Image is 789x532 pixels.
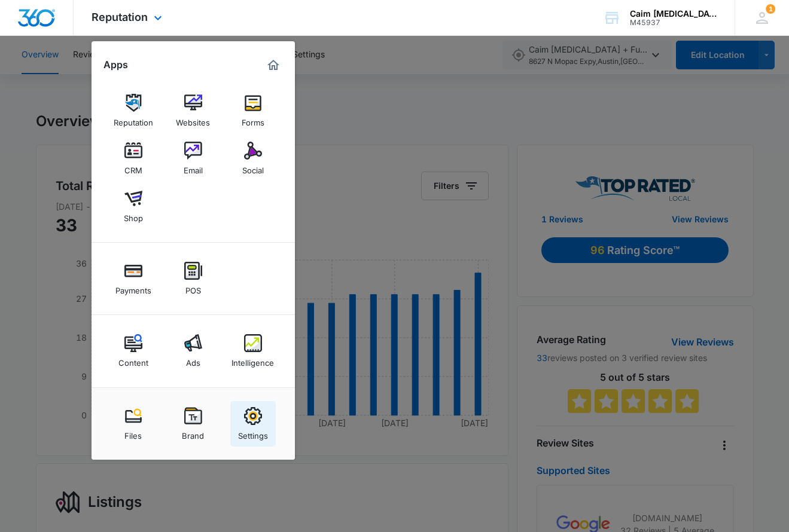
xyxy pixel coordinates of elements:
div: Content [118,352,148,368]
a: Files [111,401,156,447]
div: Social [242,160,264,175]
a: Social [230,136,276,181]
span: Reputation [92,11,148,23]
div: Websites [176,112,210,127]
a: Settings [230,401,276,447]
a: Forms [230,88,276,133]
div: Email [184,160,203,175]
div: Intelligence [231,352,274,368]
div: Reputation [114,112,153,127]
div: Settings [238,425,268,441]
a: Marketing 360® Dashboard [264,56,283,75]
span: 1 [766,4,775,14]
a: Ads [170,328,216,374]
div: Files [124,425,142,441]
a: Payments [111,256,156,301]
div: POS [185,280,201,295]
h2: Apps [103,59,128,71]
a: Content [111,328,156,374]
a: Intelligence [230,328,276,374]
a: Reputation [111,88,156,133]
div: Forms [242,112,264,127]
a: POS [170,256,216,301]
div: Ads [186,352,200,368]
div: account name [630,9,717,19]
div: account id [630,19,717,27]
a: Shop [111,184,156,229]
a: CRM [111,136,156,181]
a: Brand [170,401,216,447]
div: Shop [124,207,143,223]
div: Payments [115,280,151,295]
div: notifications count [766,4,775,14]
a: Email [170,136,216,181]
a: Websites [170,88,216,133]
div: CRM [124,160,142,175]
div: Brand [182,425,204,441]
